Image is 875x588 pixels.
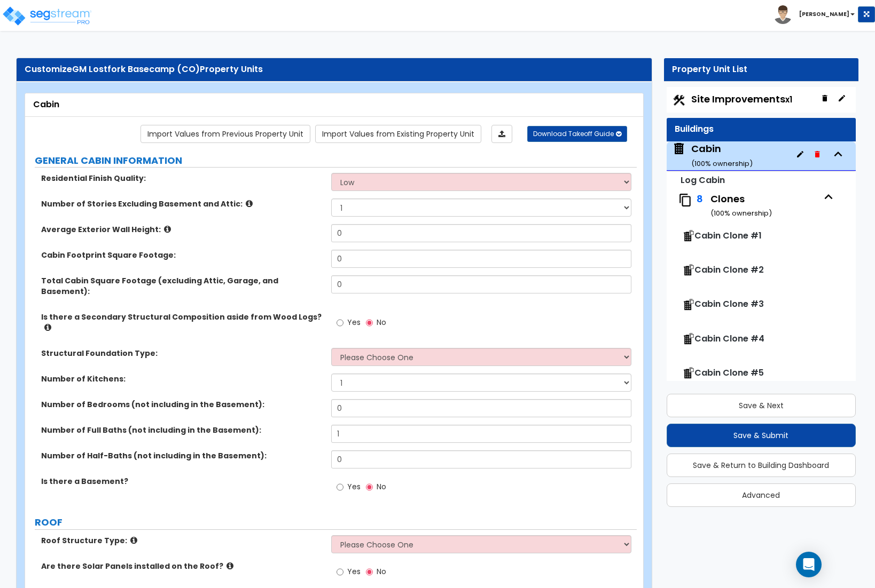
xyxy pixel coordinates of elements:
label: Number of Stories Excluding Basement and Attic: [41,198,323,209]
label: Number of Half-Baths (not including in the Basement): [41,450,323,461]
label: Number of Kitchens: [41,374,323,384]
img: building.svg [672,142,686,156]
button: Save & Next [667,394,856,417]
div: Open Intercom Messenger [796,552,822,577]
i: click for more info! [44,323,51,331]
span: Cabin [672,142,753,169]
button: Save & Submit [667,424,856,447]
span: No [377,566,386,577]
i: click for more info! [226,562,233,570]
label: Is there a Basement? [41,476,323,487]
label: Cabin Footprint Square Footage: [41,250,323,260]
span: Yes [347,481,361,492]
div: Cabin [33,99,635,111]
button: Download Takeoff Guide [527,126,627,142]
input: Yes [337,317,343,329]
div: Buildings [675,123,848,136]
img: clone-building.svg [682,367,694,380]
small: ( 100 % ownership) [691,158,753,169]
b: [PERSON_NAME] [799,10,849,18]
a: Import the dynamic attribute values from existing properties. [315,125,481,143]
label: Is there a Secondary Structural Composition aside from Wood Logs? [41,312,323,333]
img: avatar.png [774,5,792,24]
span: Download Takeoff Guide [533,129,614,138]
label: Roof Structure Type: [41,535,323,546]
label: GENERAL CABIN INFORMATION [35,154,637,168]
span: Site Improvements [691,92,792,106]
a: Import the dynamic attribute values from previous properties. [140,125,310,143]
i: click for more info! [130,536,137,544]
input: No [366,566,373,578]
input: Yes [337,566,343,578]
div: Cabin [691,142,753,169]
input: Yes [337,481,343,493]
button: Advanced [667,483,856,507]
label: Average Exterior Wall Height: [41,224,323,235]
img: clone-building.svg [682,264,694,277]
label: Structural Foundation Type: [41,348,323,359]
span: Cabin Clone #1 [694,229,762,242]
span: Yes [347,566,361,577]
a: Import the dynamic attributes value through Excel sheet [491,125,512,143]
input: No [366,317,373,329]
label: Total Cabin Square Footage (excluding Attic, Garage, and Basement): [41,275,323,297]
span: Yes [347,317,361,328]
span: Cabin Clone #3 [694,298,764,310]
input: No [366,481,373,493]
label: ROOF [35,515,637,529]
i: click for more info! [246,200,253,208]
label: Are there Solar Panels installed on the Roof? [41,561,323,571]
span: No [377,317,386,328]
img: Construction.png [672,93,686,107]
small: x1 [785,94,792,105]
button: Save & Return to Building Dashboard [667,454,856,477]
small: Log Cabin [681,174,725,186]
label: Number of Bedrooms (not including in the Basement): [41,399,323,410]
img: clone-building.svg [682,333,694,346]
img: clone.svg [678,193,692,207]
img: clone-building.svg [682,230,694,243]
span: Cabin Clone #4 [694,332,764,345]
div: Customize Property Units [25,63,644,76]
span: Cabin Clone #5 [694,367,764,379]
i: click for more info! [164,225,171,233]
label: Number of Full Baths (not including in the Basement): [41,425,323,435]
img: logo_pro_r.png [2,5,92,27]
small: ( 100 % ownership) [710,208,772,218]
span: Cabin Clone #2 [694,264,764,276]
span: No [377,481,386,492]
img: clone-building.svg [682,299,694,312]
span: 8 [697,192,703,205]
div: Clones [710,192,819,219]
span: GM Lostfork Basecamp (CO) [72,63,200,75]
div: Property Unit List [672,63,851,76]
label: Residential Finish Quality: [41,173,323,184]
